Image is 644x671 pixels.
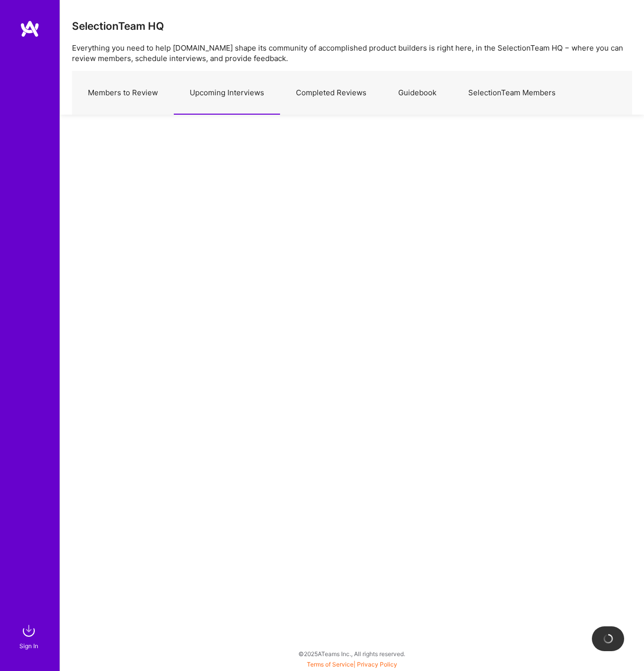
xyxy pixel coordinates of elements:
[307,661,354,668] a: Terms of Service
[357,661,397,668] a: Privacy Policy
[20,20,40,38] img: logo
[21,621,39,651] a: sign inSign In
[307,661,397,668] span: |
[280,71,382,115] a: Completed Reviews
[72,43,632,64] p: Everything you need to help [DOMAIN_NAME] shape its community of accomplished product builders is...
[174,71,280,115] a: Upcoming Interviews
[452,71,572,115] a: SelectionTeam Members
[72,20,164,32] h3: SelectionTeam HQ
[60,641,644,666] div: © 2025 ATeams Inc., All rights reserved.
[19,641,38,651] div: Sign In
[602,632,614,645] img: loading
[72,71,174,115] a: Members to Review
[19,621,39,641] img: sign in
[382,71,452,115] a: Guidebook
